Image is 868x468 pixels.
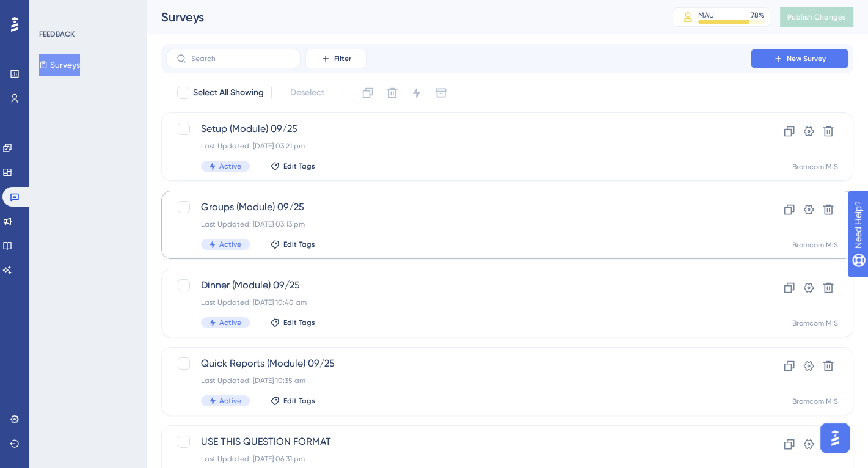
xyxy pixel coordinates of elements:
input: Search [191,54,290,63]
button: Edit Tags [270,161,315,171]
div: Last Updated: [DATE] 10:40 am [201,298,716,307]
span: Edit Tags [283,318,315,327]
div: Last Updated: [DATE] 03:21 pm [201,141,716,151]
button: Publish Changes [780,7,853,27]
span: Groups (Module) 09/25 [201,200,716,214]
button: Deselect [279,82,335,104]
div: MAU [698,10,714,20]
div: Last Updated: [DATE] 06:31 pm [201,454,716,464]
iframe: UserGuiding AI Assistant Launcher [817,420,853,456]
button: Edit Tags [270,239,315,249]
div: 78 % [751,10,764,20]
div: Bromcom MIS [792,318,838,328]
button: Edit Tags [270,396,315,406]
span: Filter [334,54,351,64]
span: Deselect [290,86,324,100]
span: Active [219,396,241,406]
span: Active [219,239,241,249]
div: Bromcom MIS [792,240,838,250]
span: Need Help? [29,3,76,18]
span: New Survey [787,54,826,64]
span: Active [219,318,241,327]
span: Edit Tags [283,239,315,249]
span: Dinner (Module) 09/25 [201,278,716,293]
span: Publish Changes [787,12,846,22]
div: Bromcom MIS [792,162,838,172]
span: Active [219,161,241,171]
button: Edit Tags [270,318,315,327]
span: Edit Tags [283,396,315,406]
span: USE THIS QUESTION FORMAT [201,434,716,449]
div: Bromcom MIS [792,397,838,406]
button: New Survey [751,49,848,68]
span: Setup (Module) 09/25 [201,122,716,136]
span: Select All Showing [193,86,264,100]
span: Edit Tags [283,161,315,171]
div: Last Updated: [DATE] 10:35 am [201,376,716,386]
button: Filter [305,49,367,68]
button: Surveys [39,54,80,76]
div: FEEDBACK [39,29,75,39]
div: Last Updated: [DATE] 03:13 pm [201,219,716,229]
span: Quick Reports (Module) 09/25 [201,356,716,371]
div: Surveys [161,9,642,26]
